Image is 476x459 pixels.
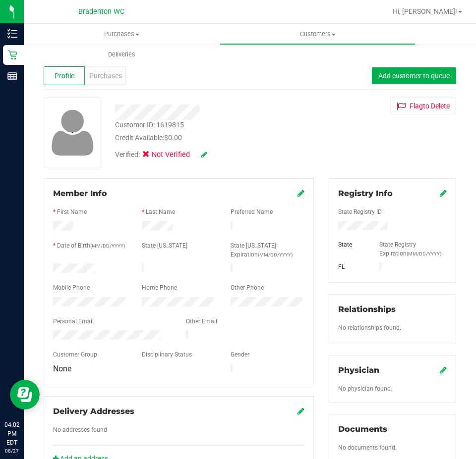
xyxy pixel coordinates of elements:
span: Not Verified [152,150,191,160]
label: First Name [57,207,87,216]
div: State [331,240,372,249]
inline-svg: Reports [7,71,17,81]
span: Purchases [24,30,220,39]
span: Customers [220,30,415,39]
span: Hi, [PERSON_NAME]! [393,7,457,15]
button: Flagto Delete [390,98,456,114]
span: Profile [55,71,74,81]
label: State Registry ID [338,207,382,216]
p: 04:02 PM EDT [4,420,19,447]
inline-svg: Inventory [7,29,17,39]
span: None [53,364,71,373]
span: No documents found. [338,444,397,451]
label: No addresses found [53,425,107,434]
label: State [US_STATE] Expiration [231,241,304,259]
span: (MM/DD/YYYY) [90,243,125,249]
span: Purchases [89,71,122,81]
span: (MM/DD/YYYY) [258,252,293,257]
span: Member Info [53,189,107,198]
span: Registry Info [338,189,393,198]
div: Verified: [115,150,207,160]
span: Documents [338,424,387,434]
label: Other Email [186,317,217,326]
span: Relationships [338,305,396,314]
button: Add customer to queue [372,67,456,84]
label: Last Name [146,207,175,216]
span: Add customer to queue [378,72,450,80]
span: Bradenton WC [78,7,124,16]
label: Home Phone [142,283,177,292]
label: State [US_STATE] [142,241,187,250]
span: No physician found. [338,385,392,392]
a: Customers [220,24,416,45]
label: Mobile Phone [53,283,90,292]
label: Customer Group [53,350,97,359]
label: No relationships found. [338,323,401,332]
iframe: Resource center [10,380,40,409]
label: Gender [231,350,249,359]
p: 08/27 [4,447,19,455]
label: Disciplinary Status [142,350,192,359]
div: Customer ID: 1619815 [115,120,184,130]
inline-svg: Retail [7,50,17,60]
span: Delivery Addresses [53,407,134,416]
label: State Registry Expiration [379,240,447,258]
div: FL [331,262,372,271]
span: (MM/DD/YYYY) [407,251,441,256]
img: user-icon.png [47,107,99,158]
a: Deliveries [24,44,220,65]
label: Preferred Name [231,207,273,216]
span: Physician [338,365,379,375]
div: Credit Available: [115,133,314,143]
span: Deliveries [95,50,149,59]
label: Personal Email [53,317,94,326]
span: $0.00 [164,134,182,142]
label: Other Phone [231,283,264,292]
label: Date of Birth [57,241,125,250]
a: Purchases [24,24,220,45]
